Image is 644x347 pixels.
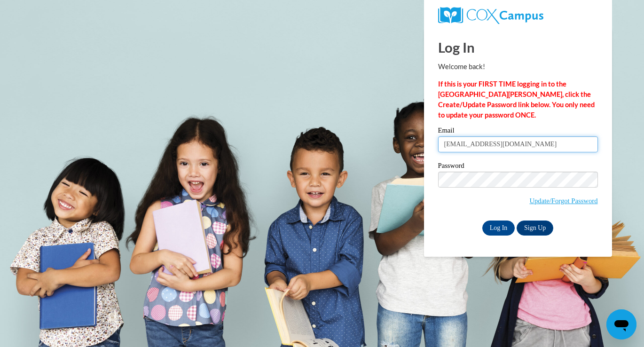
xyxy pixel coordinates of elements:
h1: Log In [438,38,598,57]
a: Sign Up [517,221,553,236]
input: Log In [482,221,515,236]
label: Email [438,127,598,136]
label: Password [438,162,598,172]
a: COX Campus [438,7,598,24]
iframe: Button to launch messaging window [606,309,636,339]
strong: If this is your FIRST TIME logging in to the [GEOGRAPHIC_DATA][PERSON_NAME], click the Create/Upd... [438,80,595,119]
p: Welcome back! [438,62,598,72]
img: COX Campus [438,7,543,24]
a: Update/Forgot Password [529,197,597,205]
